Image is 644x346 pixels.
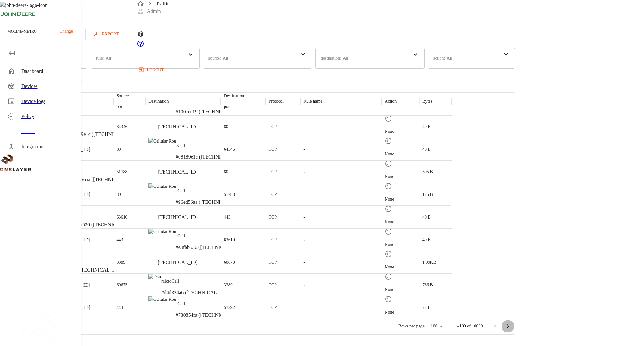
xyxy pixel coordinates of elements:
p: 60673 [224,259,235,266]
p: None [385,174,394,180]
p: None [385,128,394,135]
p: - [303,259,305,266]
p: 40 B [422,146,431,153]
p: 3389 [224,282,233,288]
p: TCP [269,214,277,220]
p: Rule name [303,98,322,105]
img: Cellular Router [148,183,176,190]
p: #d4d324a6 ([TECHNICAL_ID]) [161,289,228,296]
p: 80 [224,169,228,175]
p: 80 [117,192,121,198]
p: TCP [269,305,277,311]
p: eCell [176,301,241,307]
p: eCell [69,120,135,126]
div: 100 [428,322,445,331]
p: 736 B [422,282,433,288]
p: 64346 [117,124,128,130]
p: None [385,151,394,157]
p: [TECHNICAL_ID] [158,214,197,221]
p: [TECHNICAL_ID] [158,259,197,266]
p: 3389 [117,259,125,266]
button: logout [137,65,166,75]
p: Destination [224,93,244,99]
p: 1.09KB [422,259,436,266]
p: eCell [176,188,242,194]
p: None [385,309,394,316]
p: Bytes [422,98,432,105]
p: 1–100 of 10000 [455,323,483,329]
p: #08189e1c ([TECHNICAL_ID]) [69,131,135,138]
p: #08189e1c ([TECHNICAL_ID]) [176,153,242,161]
p: TCP [269,169,277,175]
p: None [385,241,394,248]
p: Destination [148,98,169,105]
p: - [303,214,305,221]
p: 64346 [224,146,235,153]
p: [TECHNICAL_ID] [158,123,197,131]
p: 443 [224,214,230,220]
p: microCell [54,256,121,262]
p: 125 B [422,192,433,198]
p: [TECHNICAL_ID] [158,168,197,176]
p: 63610 [224,237,235,243]
p: Protocol [269,98,284,105]
a: onelayer-support [137,43,144,48]
p: #96ed56aa ([TECHNICAL_ID]) [176,198,242,206]
p: 57292 [224,305,235,311]
p: #730854fa ([TECHNICAL_ID]) [176,311,241,319]
p: - [303,304,305,311]
p: Admin [147,8,161,15]
p: 63610 [117,214,128,220]
p: TCP [269,282,277,288]
p: #e3fbb536 ([TECHNICAL_ID]) [69,221,134,229]
p: Action [385,98,397,105]
p: - [303,236,305,244]
p: TCP [269,146,277,153]
p: microCell [161,278,228,284]
p: 505 B [422,169,433,175]
p: 72 B [422,305,431,311]
p: TCP [269,124,277,130]
p: Rows per page: [398,323,426,329]
p: eCell [176,143,242,149]
p: - [303,123,305,131]
button: Go to next page [502,320,514,332]
p: - [303,146,305,153]
img: Cellular Router [148,229,176,235]
p: None [385,219,394,225]
p: 60673 [117,282,128,288]
p: 443 [117,237,123,243]
p: port [117,104,129,110]
p: TCP [269,192,277,198]
p: #e3fbb536 ([TECHNICAL_ID]) [176,244,241,251]
img: Cellular Router [148,138,176,144]
a: logout [137,65,588,75]
p: - [303,191,305,198]
p: eCell [69,165,135,171]
p: 80 [117,146,121,153]
p: None [385,287,394,293]
img: Dongle [148,274,161,280]
p: None [385,196,394,203]
p: port [224,104,244,110]
p: 51788 [117,169,128,175]
p: 40 B [422,124,431,130]
p: 80 [224,124,228,130]
p: None [385,264,394,270]
p: - [303,281,305,289]
p: - [303,168,305,176]
p: Source [117,93,129,99]
img: Cellular Router [148,296,176,303]
p: 51788 [224,192,235,198]
p: #100cee19 ([TECHNICAL_ID]) [176,108,242,116]
p: TCP [269,259,277,266]
span: Support Portal [137,43,144,48]
p: eCell [176,233,241,239]
p: TCP [269,237,277,243]
p: 40 B [422,237,431,243]
p: #d4d324a6 ([TECHNICAL_ID]) [54,266,121,274]
p: #96ed56aa ([TECHNICAL_ID]) [69,176,135,183]
p: 443 [117,305,123,311]
p: 40 B [422,214,431,220]
p: eCell [69,210,134,217]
